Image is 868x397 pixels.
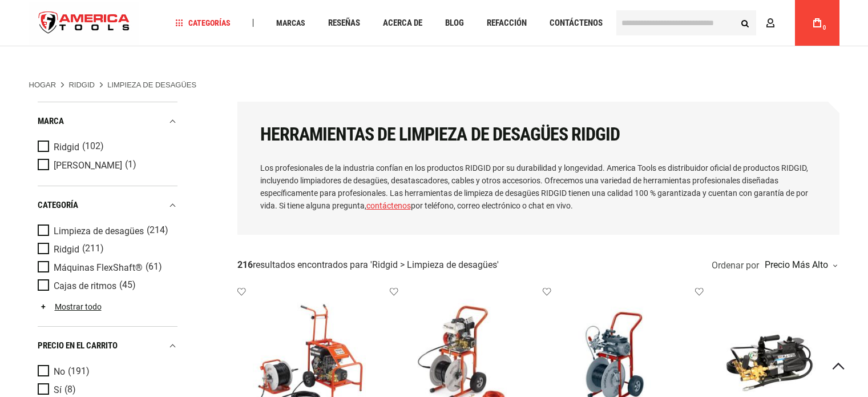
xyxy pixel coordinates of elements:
font: Limpieza de desagües [54,226,144,236]
font: (45) [119,280,136,291]
font: 216 [237,259,253,270]
font: Mostrar todo [55,302,102,311]
font: Los profesionales de la industria confían en los productos RIDGID por su durabilidad y longevidad... [260,163,808,210]
font: Ridgid [54,244,79,255]
font: precio más alto [765,259,828,270]
font: (214) [147,225,168,236]
font: (211) [82,243,104,254]
font: Contáctenos [550,18,603,28]
a: contáctenos [366,201,411,210]
a: Blog [440,15,469,31]
a: logotipo de la tienda [29,2,140,45]
font: Cajas de ritmos [54,280,116,291]
font: Precio en el carrito [38,340,118,351]
font: Acerca de [383,18,422,28]
a: Categorías [170,15,236,31]
font: 0 [823,25,826,31]
a: Cajas de ritmos (45) [38,279,175,292]
font: Sí [54,384,62,395]
font: Refacción [487,18,527,28]
font: Limpieza de desagües [107,81,196,89]
font: (1) [125,159,136,170]
font: (61) [146,262,162,272]
font: (102) [82,141,104,152]
font: resultados encontrados para ' [253,259,372,270]
font: Marca [38,116,64,126]
a: No (191) [38,365,175,378]
font: (191) [68,366,90,376]
a: Ridgid [68,80,95,90]
a: Acerca de [378,15,427,31]
a: Máquinas FlexShaft® (61) [38,261,175,274]
font: Marcas [276,18,305,27]
font: Ridgid [68,81,95,89]
font: por teléfono, correo electrónico o chat en vivo. [411,201,573,210]
img: Herramientas de América [29,2,140,45]
font: (8) [64,384,76,395]
font: Categorías [188,18,231,27]
font: Ordenar por [712,260,759,271]
font: Ridgid [54,142,79,153]
a: Contáctenos [544,15,608,31]
font: Ridgid > Limpieza de desagües [372,259,497,270]
a: Hogar [29,80,56,90]
button: Buscar [734,12,756,34]
font: ' [497,259,499,270]
font: [PERSON_NAME] [54,160,122,171]
a: Ridgid (102) [38,141,175,153]
a: Limpieza de desagües (214) [38,224,175,237]
a: Ridgid (211) [38,243,175,255]
font: Reseñas [328,18,360,28]
a: Refacción [482,15,532,31]
font: categoría [38,200,78,210]
font: Máquinas FlexShaft® [54,262,143,273]
a: Sí (8) [38,383,175,396]
a: Reseñas [323,15,365,31]
font: Cuenta [779,18,809,27]
a: Marcas [271,15,310,31]
a: [PERSON_NAME] (1) [38,159,175,171]
font: Blog [445,18,464,28]
font: Herramientas de limpieza de desagües RIDGID [260,123,620,145]
font: Hogar [29,81,56,89]
a: Mostrar todo [38,302,102,311]
font: No [54,366,65,377]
